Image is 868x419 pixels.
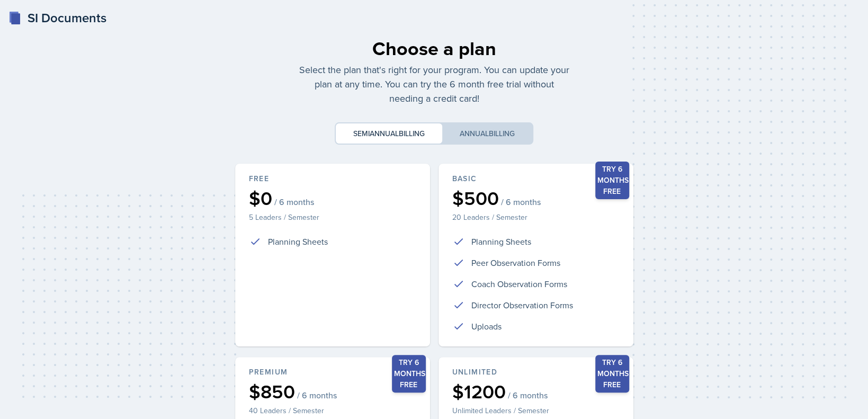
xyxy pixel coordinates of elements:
[471,256,560,269] p: Peer Observation Forms
[452,189,620,208] div: $500
[249,367,416,378] div: Premium
[471,278,567,290] p: Coach Observation Forms
[249,189,416,208] div: $0
[274,197,314,207] span: / 6 months
[249,405,416,416] p: 40 Leaders / Semester
[299,63,570,105] p: Select the plan that's right for your program. You can update your plan at any time. You can try ...
[442,123,532,144] button: Annualbilling
[8,8,106,28] a: SI Documents
[595,355,629,393] div: Try 6 months free
[471,235,531,248] p: Planning Sheets
[508,390,548,400] span: / 6 months
[392,355,426,393] div: Try 6 months free
[249,173,416,184] div: Free
[399,128,425,139] span: billing
[595,162,629,199] div: Try 6 months free
[452,212,620,222] p: 20 Leaders / Semester
[452,405,620,416] p: Unlimited Leaders / Semester
[452,382,620,401] div: $1200
[249,212,416,222] p: 5 Leaders / Semester
[452,367,620,378] div: Unlimited
[268,235,328,248] p: Planning Sheets
[471,299,573,311] p: Director Observation Forms
[297,390,337,400] span: / 6 months
[489,128,515,139] span: billing
[336,123,442,144] button: Semiannualbilling
[299,34,570,63] div: Choose a plan
[452,173,620,184] div: Basic
[249,382,416,401] div: $850
[471,320,502,333] p: Uploads
[501,197,541,207] span: / 6 months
